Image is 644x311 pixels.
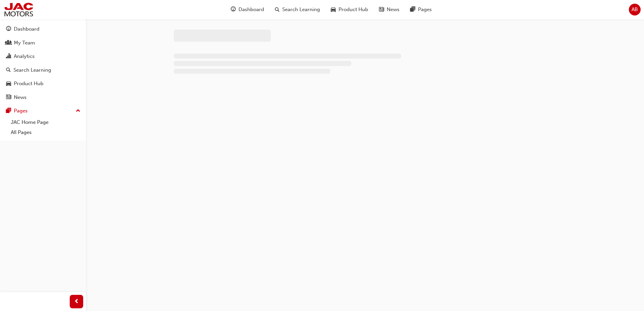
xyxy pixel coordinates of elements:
[3,23,83,35] a: Dashboard
[8,117,83,128] a: JAC Home Page
[14,25,39,33] div: Dashboard
[374,3,405,16] a: news-iconNews
[14,107,28,115] div: Pages
[3,105,83,117] button: Pages
[6,67,11,73] span: search-icon
[3,2,34,17] img: jac-portal
[225,3,269,16] a: guage-iconDashboard
[6,40,11,46] span: people-icon
[3,77,83,90] a: Product Hub
[231,5,236,14] span: guage-icon
[275,5,280,14] span: search-icon
[6,54,11,60] span: chart-icon
[331,5,336,14] span: car-icon
[269,3,325,16] a: search-iconSearch Learning
[6,108,11,114] span: pages-icon
[3,64,83,76] a: Search Learning
[13,66,51,74] div: Search Learning
[14,94,27,101] div: News
[6,26,11,32] span: guage-icon
[14,53,35,60] div: Analytics
[379,5,384,14] span: news-icon
[14,80,43,88] div: Product Hub
[6,81,11,87] span: car-icon
[387,6,399,13] span: News
[325,3,374,16] a: car-iconProduct Hub
[8,127,83,138] a: All Pages
[418,6,432,13] span: Pages
[3,22,83,105] button: DashboardMy TeamAnalyticsSearch LearningProduct HubNews
[3,37,83,49] a: My Team
[74,298,79,306] span: prev-icon
[3,91,83,104] a: News
[632,6,638,13] span: AB
[339,6,368,13] span: Product Hub
[629,4,641,15] button: AB
[76,107,80,115] span: up-icon
[282,6,320,13] span: Search Learning
[410,5,415,14] span: pages-icon
[238,6,264,13] span: Dashboard
[3,50,83,63] a: Analytics
[6,95,11,101] span: news-icon
[14,39,35,47] div: My Team
[405,3,437,16] a: pages-iconPages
